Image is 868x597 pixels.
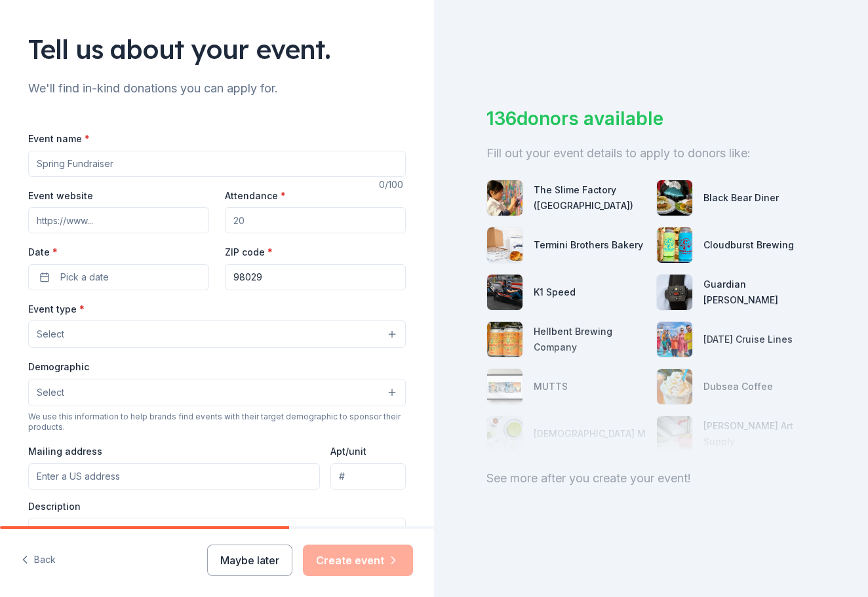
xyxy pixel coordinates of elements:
img: photo for Guardian Angel Device [657,275,692,310]
button: Maybe later [207,545,292,576]
input: https://www... [28,207,209,233]
label: Attendance [225,189,286,202]
button: Select [28,379,406,406]
label: ZIP code [225,246,273,259]
label: Demographic [28,360,89,374]
img: photo for Black Bear Diner [657,180,692,216]
div: Black Bear Diner [703,190,779,206]
button: Select [28,320,406,348]
div: Guardian [PERSON_NAME] [703,277,816,308]
div: Tell us about your event. [28,31,406,67]
input: Enter a US address [28,463,320,490]
button: Pick a date [28,264,209,290]
div: Cloudburst Brewing [703,237,794,253]
div: See more after you create your event! [486,468,816,489]
div: We use this information to help brands find events with their target demographic to sponsor their... [28,412,406,433]
span: Pick a date [60,269,109,285]
div: K1 Speed [534,284,576,300]
div: We'll find in-kind donations you can apply for. [28,78,406,99]
div: 0 /100 [379,177,406,193]
div: The Slime Factory ([GEOGRAPHIC_DATA]) [534,182,646,214]
label: Description [28,500,81,513]
input: Spring Fundraiser [28,151,406,177]
input: 20 [225,207,406,233]
div: Fill out your event details to apply to donors like: [486,143,816,164]
label: Apt/unit [330,445,366,458]
img: photo for K1 Speed [487,275,523,310]
input: 12345 (U.S. only) [225,264,406,290]
span: Select [37,385,64,400]
button: Back [21,547,56,574]
img: photo for Termini Brothers Bakery [487,227,523,263]
span: Select [37,326,64,342]
label: Date [28,246,209,259]
label: Event website [28,189,93,202]
div: 136 donors available [486,105,816,132]
div: Termini Brothers Bakery [534,237,643,253]
label: Event name [28,132,90,145]
label: Event type [28,303,85,316]
img: photo for Cloudburst Brewing [657,227,692,263]
input: # [330,463,406,490]
img: photo for The Slime Factory (Bellevue) [487,180,523,216]
label: Mailing address [28,445,102,458]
